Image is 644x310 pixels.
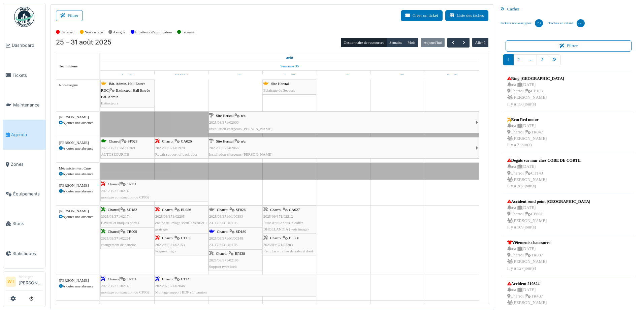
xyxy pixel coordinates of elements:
div: [PERSON_NAME] [59,183,96,188]
button: Gestionnaire de ressources [341,38,387,47]
span: Charroi [108,208,119,212]
span: 2025/09/371/02201 [101,236,131,240]
div: Mécanicien test Cme [59,165,96,171]
div: n/a | [DATE] Charroi | CP103 [PERSON_NAME] Il y a 156 jour(s) [507,82,564,107]
div: Accident 210824 [507,281,547,287]
a: 31 août 2025 [444,71,459,79]
button: Semaine [387,38,405,47]
span: Charroi [162,236,173,240]
a: 2 [513,54,524,65]
span: Maladie [100,113,118,118]
span: Charroi [108,229,119,234]
a: Tâches en retard [546,14,587,32]
div: Ajouter une absence [59,188,96,194]
span: EL080 [289,236,299,240]
span: Dashboard [12,42,43,49]
div: Ajouter une absence [59,120,96,126]
div: | [101,207,154,226]
span: chaine de levage sortie à verifier + graisage [155,221,207,231]
span: CP111 [127,182,137,186]
a: Semaine 35 [279,62,300,70]
div: 273 [577,19,585,27]
div: n/a | [DATE] Charroi | CP061 [PERSON_NAME] Il y a 189 jour(s) [507,205,590,230]
span: Charroi [217,229,228,234]
div: Dégâts sur mur chez COBE DE CORTE [507,157,581,163]
div: [PERSON_NAME] [59,278,96,283]
a: Ring [GEOGRAPHIC_DATA] n/a |[DATE] Charroi |CP103 [PERSON_NAME]Il y a 156 jour(s) [506,74,566,109]
span: Charroi [162,277,173,281]
div: | [209,228,262,248]
span: Tickets [12,72,43,79]
span: Extincteurs [101,101,118,105]
span: CT138 [181,236,191,240]
div: | [101,276,154,296]
div: | [263,235,316,254]
a: Stock [3,209,45,239]
div: Q Team fabrice [59,303,96,309]
span: RP938 [235,251,245,255]
span: Charroi [162,139,173,143]
button: Liste des tâches [445,10,488,21]
a: Équipements [3,179,45,209]
button: Aller à [472,38,488,47]
div: Ajouter une absence [59,146,96,151]
label: Assigné [113,29,125,35]
div: | [209,207,262,226]
a: 29 août 2025 [336,71,351,79]
span: Charroi [270,208,282,212]
img: Badge_color-CXgf-gQk.svg [14,7,34,27]
div: | [155,276,316,296]
span: 2025/07/371/02646 [155,284,185,288]
span: AUTOSECURITE [209,221,237,225]
label: Non assigné [85,29,103,35]
div: | [209,250,262,270]
span: Statistiques [12,250,43,257]
span: 2025/08/371/02148 [101,284,131,288]
span: Fuite d'huile sous le coffre DHOLLANDIA ( voir image) [263,221,309,231]
a: Ecm Red motor n/a |[DATE] Charroi |TR047 [PERSON_NAME]Il y a 2 jour(s) [506,115,549,150]
span: Bât. Admin. Hall Entrée RDC [101,82,146,92]
span: 2025/08/371/M/00369 [101,146,135,150]
span: changement de batterie [101,243,136,247]
span: Repair support of back door [155,152,198,156]
span: Extincteur Hall Entrée Bât. Admin. [101,88,150,99]
span: montage construction du CP062 [101,290,150,294]
a: Dégâts sur mur chez COBE DE CORTE n/a |[DATE] Charroi |CT143 [PERSON_NAME]Il y a 287 jour(s) [506,156,582,191]
span: Zones [11,161,43,167]
span: 2025/09/371/02205 [155,214,185,218]
div: [PERSON_NAME] [59,208,96,214]
button: Filtrer [56,10,83,21]
span: n/a [241,114,246,118]
div: | [101,138,154,158]
div: n/a | [DATE] Charroi | TR047 [PERSON_NAME] Il y a 2 jour(s) [507,123,547,149]
span: Vacances [100,164,121,169]
span: Charroi [216,251,227,255]
span: CA026 [181,139,192,143]
span: Site Herstal [216,114,234,118]
div: Ajouter une absence [59,171,96,177]
span: Charroi [108,182,119,186]
div: Ecm Red motor [507,117,547,123]
span: CP111 [127,277,137,281]
span: 2025/08/371/02153 [155,243,185,247]
div: | [155,207,207,232]
span: 2025/09/371/M/00393 [209,214,243,218]
span: Poignée frigo [155,249,176,253]
a: Agenda [3,120,45,149]
div: Manager [19,274,43,279]
span: Techniciens [59,64,78,68]
div: | [209,138,476,158]
div: 73 [535,19,543,27]
span: montage construction du CP062 [101,195,150,199]
div: [PERSON_NAME] [59,140,96,146]
span: 2025/09/371/M/00348 [209,236,243,240]
span: Maintenance [13,102,43,108]
span: SD180 [236,229,246,234]
span: AUTOSECURITE [101,152,129,156]
a: Zones [3,150,45,179]
span: AUTOSECURITE [209,243,237,247]
div: | [101,228,154,248]
a: Statistiques [3,239,45,268]
span: 2025/08/371/02195 [209,258,239,262]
